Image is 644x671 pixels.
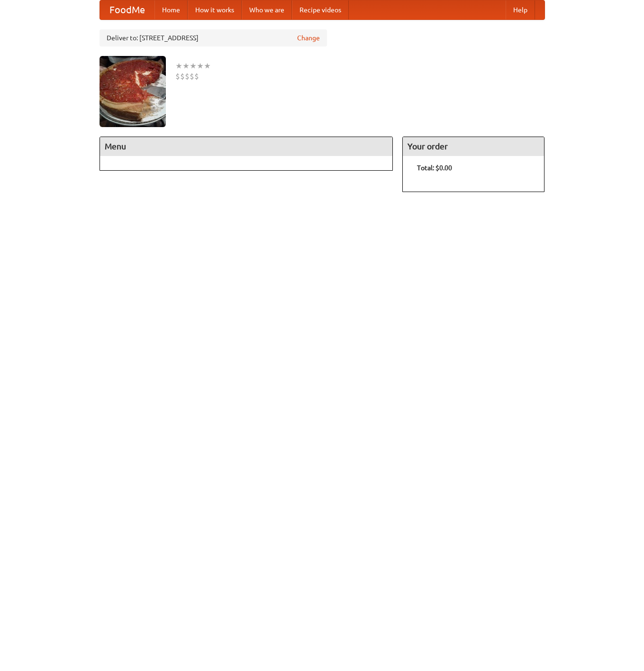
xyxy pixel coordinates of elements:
a: Who we are [242,0,292,19]
li: $ [194,71,199,82]
a: How it works [188,0,242,19]
a: Recipe videos [292,0,349,19]
h4: Your order [403,137,544,156]
li: $ [175,71,180,82]
li: $ [180,71,185,82]
a: Change [297,33,320,43]
li: $ [185,71,190,82]
li: ★ [175,61,182,71]
a: Help [506,0,535,19]
a: Home [154,0,188,19]
div: Deliver to: [STREET_ADDRESS] [100,29,327,46]
img: angular.jpg [100,56,166,127]
a: FoodMe [100,0,154,19]
li: ★ [204,61,211,71]
li: ★ [182,61,190,71]
li: ★ [190,61,197,71]
li: $ [190,71,194,82]
b: Total: $0.00 [417,164,452,172]
li: ★ [197,61,204,71]
h4: Menu [100,137,393,156]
